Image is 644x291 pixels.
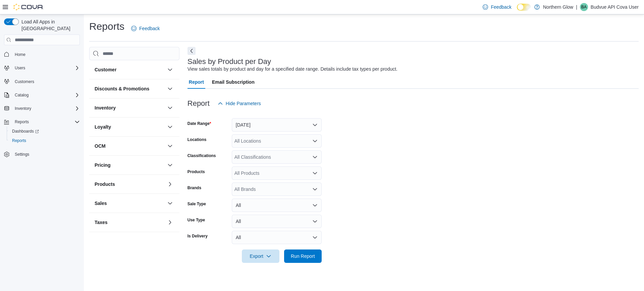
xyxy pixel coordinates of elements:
button: Reports [12,118,32,126]
div: View sales totals by product and day for a specified date range. Details include tax types per pr... [187,66,397,73]
label: Use Type [187,217,205,223]
button: Hide Parameters [215,97,264,110]
span: Home [15,52,25,57]
button: Pricing [95,162,165,168]
a: Reports [9,137,29,145]
button: Reports [1,117,83,127]
span: Run Report [291,253,315,260]
a: Customers [12,78,37,86]
span: Catalog [15,92,29,98]
div: Budvue API Cova User [580,3,588,11]
button: Reports [7,136,83,145]
h3: Sales [95,200,107,207]
button: Inventory [12,104,34,113]
button: OCM [166,142,174,150]
h3: Discounts & Promotions [95,85,149,92]
a: Settings [12,150,32,158]
p: | [576,3,577,11]
span: Email Subscription [212,75,255,89]
button: Products [95,181,165,188]
a: Home [12,51,28,59]
h3: Taxes [95,219,108,226]
button: Users [1,63,83,73]
button: Customers [1,77,83,86]
span: Reports [12,118,80,126]
span: Dark Mode [517,11,517,11]
button: All [232,231,322,244]
span: Feedback [491,4,511,10]
button: Customer [95,66,165,73]
button: Discounts & Promotions [95,85,165,92]
a: Feedback [128,22,162,35]
span: Customers [12,77,80,86]
button: Discounts & Promotions [166,85,174,93]
span: Users [12,64,80,72]
h3: Pricing [95,162,110,168]
label: Is Delivery [187,233,208,239]
span: Users [15,65,25,71]
button: Catalog [12,91,31,99]
button: Sales [95,200,165,207]
span: Report [189,75,204,89]
button: Open list of options [312,170,318,176]
a: Dashboards [7,127,83,136]
span: Load All Apps in [GEOGRAPHIC_DATA] [19,18,80,32]
button: Open list of options [312,187,318,192]
h3: Products [95,181,115,188]
label: Products [187,169,205,174]
span: Home [12,50,80,58]
label: Date Range [187,121,211,126]
img: Cova [13,4,44,10]
button: Inventory [166,104,174,112]
span: Reports [15,119,29,125]
button: Products [166,180,174,188]
label: Classifications [187,153,216,158]
label: Locations [187,137,207,142]
p: Northern Glow [543,3,573,11]
a: Feedback [480,0,514,14]
button: Customer [166,66,174,74]
input: Dark Mode [517,4,531,11]
button: Inventory [95,104,165,111]
span: Reports [9,137,80,145]
button: Export [242,249,279,263]
h3: Inventory [95,104,116,111]
span: Settings [12,150,80,158]
button: OCM [95,143,165,149]
span: Catalog [12,91,80,99]
span: Dashboards [12,129,39,134]
button: Open list of options [312,154,318,160]
button: Home [1,49,83,59]
button: Taxes [166,218,174,226]
p: Budvue API Cova User [591,3,639,11]
button: Inventory [1,104,83,113]
button: Taxes [95,219,165,226]
a: Dashboards [9,127,42,135]
button: Run Report [284,249,322,263]
span: BA [581,3,587,11]
button: Loyalty [166,123,174,131]
button: Next [187,47,196,55]
button: All [232,215,322,228]
nav: Complex example [4,47,80,176]
span: Inventory [15,106,31,111]
button: Pricing [166,161,174,169]
button: Sales [166,199,174,207]
button: All [232,199,322,212]
h3: Report [187,99,210,107]
h3: Sales by Product per Day [187,58,271,66]
span: Inventory [12,104,80,113]
h1: Reports [89,20,124,33]
label: Brands [187,185,201,191]
button: [DATE] [232,118,322,132]
button: Users [12,64,28,72]
span: Dashboards [9,127,80,135]
h3: Loyalty [95,124,111,130]
span: Hide Parameters [226,100,261,107]
h3: OCM [95,143,106,149]
h3: Customer [95,66,116,73]
button: Catalog [1,90,83,100]
button: Loyalty [95,124,165,130]
span: Customers [15,79,34,84]
button: Settings [1,149,83,159]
